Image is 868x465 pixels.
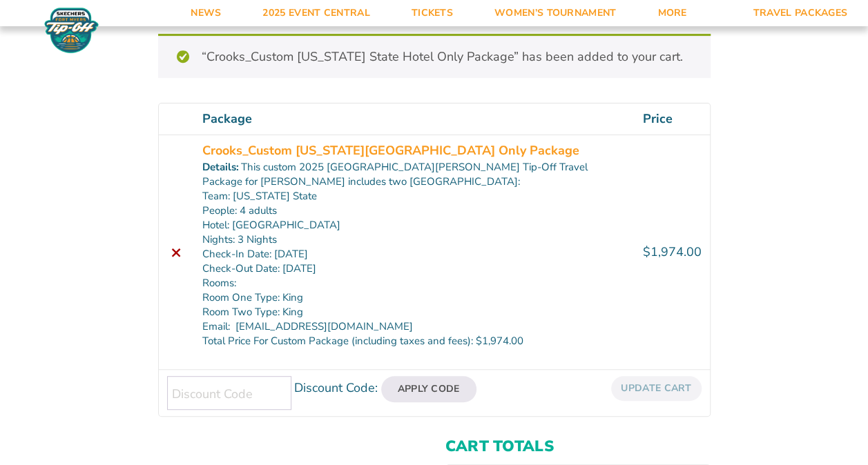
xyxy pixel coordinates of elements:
[158,34,711,78] div: “Crooks_Custom [US_STATE] State Hotel Only Package” has been added to your cart.
[202,160,626,189] p: This custom 2025 [GEOGRAPHIC_DATA][PERSON_NAME] Tip-Off Travel Package for [PERSON_NAME] includes...
[445,437,711,455] h2: Cart totals
[202,160,239,175] dt: Details:
[167,376,291,410] input: Discount Code
[635,103,710,135] th: Price
[202,141,579,160] a: Crooks_Custom [US_STATE][GEOGRAPHIC_DATA] Only Package
[294,379,378,396] label: Discount Code:
[643,244,650,260] span: $
[611,376,701,400] button: Update cart
[194,103,635,135] th: Package
[167,243,186,261] a: Remove this item
[381,376,476,402] button: Apply Code
[202,189,626,319] p: Team: [US_STATE] State People: 4 adults Hotel: [GEOGRAPHIC_DATA] Nights: 3 Nights Check-In Date: ...
[643,244,702,260] bdi: 1,974.00
[202,334,626,348] p: Total Price For Custom Package (including taxes and fees): $1,974.00
[41,7,102,54] img: Fort Myers Tip-Off
[202,319,626,334] p: Email: [EMAIL_ADDRESS][DOMAIN_NAME]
